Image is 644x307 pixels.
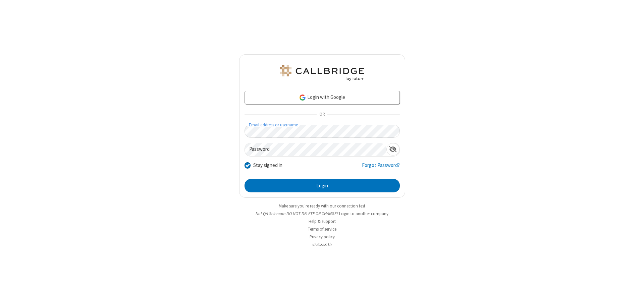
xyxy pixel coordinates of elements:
a: Terms of service [308,226,336,232]
a: Login with Google [245,91,400,104]
label: Stay signed in [253,162,282,169]
button: Login to another company [339,210,388,217]
input: Email address or username [245,125,400,138]
input: Password [245,143,386,156]
img: google-icon.png [299,94,306,101]
span: OR [317,110,327,119]
a: Make sure you're ready with our connection test [279,203,365,209]
img: QA Selenium DO NOT DELETE OR CHANGE [278,65,366,81]
li: Not QA Selenium DO NOT DELETE OR CHANGE? [239,210,405,217]
button: Login [245,179,400,192]
a: Privacy policy [310,234,335,240]
a: Forgot Password? [362,162,400,174]
div: Show password [386,143,399,156]
a: Help & support [309,219,336,224]
li: v2.6.353.1b [239,241,405,248]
